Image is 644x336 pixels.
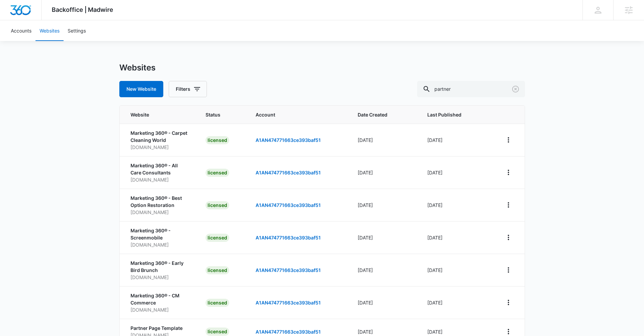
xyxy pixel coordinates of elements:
[119,81,163,97] button: New Website
[419,286,495,319] td: [DATE]
[427,111,477,118] span: Last Published
[206,266,229,274] div: licensed
[130,111,180,118] span: Website
[206,328,229,336] div: licensed
[350,124,420,156] td: [DATE]
[35,20,64,41] a: Websites
[417,81,525,97] input: Search
[503,199,514,210] button: View More
[503,265,514,275] button: View More
[419,124,495,156] td: [DATE]
[130,209,190,216] p: [DOMAIN_NAME]
[64,20,90,41] a: Settings
[256,137,321,143] a: A1AN474771663ce393baf51
[350,189,420,221] td: [DATE]
[7,20,35,41] a: Accounts
[130,227,190,241] p: Marketing 360® - Screenmobile
[256,329,321,335] a: A1AN474771663ce393baf51
[130,194,190,209] p: Marketing 360® - Best Option Restoration
[119,63,156,73] h1: Websites
[256,111,341,118] span: Account
[52,6,113,13] span: Backoffice | Madwire
[503,297,514,308] button: View More
[350,286,420,319] td: [DATE]
[419,221,495,254] td: [DATE]
[206,299,229,307] div: licensed
[256,300,321,306] a: A1AN474771663ce393baf51
[130,259,190,274] p: Marketing 360® - Early Bird Brunch
[419,189,495,221] td: [DATE]
[130,144,190,151] p: [DOMAIN_NAME]
[130,324,190,332] p: Partner Page Template
[206,169,229,177] div: licensed
[130,274,190,281] p: [DOMAIN_NAME]
[350,254,420,286] td: [DATE]
[510,84,521,94] button: Clear
[350,221,420,254] td: [DATE]
[256,235,321,240] a: A1AN474771663ce393baf51
[130,292,190,306] p: Marketing 360® - CM Commerce
[503,232,514,243] button: View More
[503,134,514,145] button: View More
[206,234,229,242] div: licensed
[256,267,321,273] a: A1AN474771663ce393baf51
[358,111,402,118] span: Date Created
[130,241,190,248] p: [DOMAIN_NAME]
[503,167,514,178] button: View More
[206,111,239,118] span: Status
[130,162,190,176] p: Marketing 360® - All Care Consultants
[130,176,190,183] p: [DOMAIN_NAME]
[419,156,495,189] td: [DATE]
[206,201,229,209] div: licensed
[130,129,190,144] p: Marketing 360® - Carpet Cleaning World
[169,81,207,97] button: Filters
[206,136,229,144] div: licensed
[350,156,420,189] td: [DATE]
[256,202,321,208] a: A1AN474771663ce393baf51
[256,170,321,175] a: A1AN474771663ce393baf51
[130,306,190,313] p: [DOMAIN_NAME]
[419,254,495,286] td: [DATE]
